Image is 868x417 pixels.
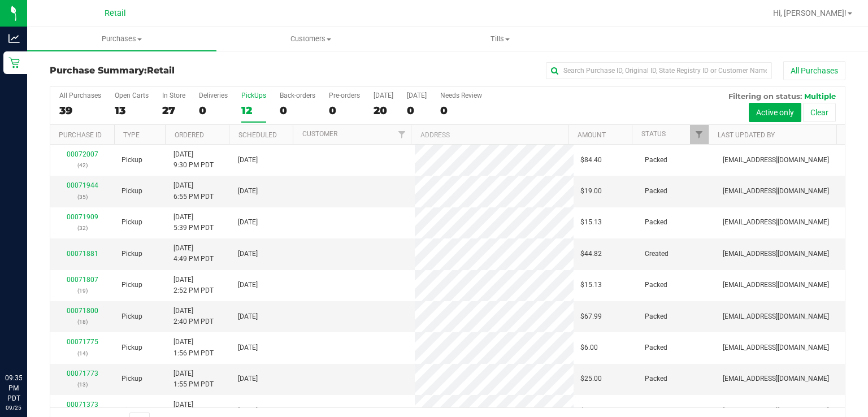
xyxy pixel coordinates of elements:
[67,338,98,346] a: 00071775
[580,373,602,384] span: $25.00
[749,103,801,122] button: Active only
[67,370,98,377] a: 00071773
[238,311,258,322] span: [DATE]
[241,104,266,117] div: 12
[11,327,45,360] iframe: Resource center
[57,192,108,202] p: (35)
[580,217,602,228] span: $15.13
[580,342,598,353] span: $6.00
[67,250,98,258] a: 00071881
[280,92,315,99] div: Back-orders
[121,249,142,259] span: Pickup
[173,368,214,390] span: [DATE] 1:55 PM PDT
[645,155,667,166] span: Packed
[238,155,258,166] span: [DATE]
[411,125,568,145] th: Address
[329,92,360,99] div: Pre-orders
[121,217,142,228] span: Pickup
[59,131,102,139] a: Purchase ID
[67,307,98,315] a: 00071800
[773,8,847,18] span: Hi, [PERSON_NAME]!
[121,373,142,384] span: Pickup
[392,125,411,144] a: Filter
[580,249,602,259] span: $44.82
[723,342,829,353] span: [EMAIL_ADDRESS][DOMAIN_NAME]
[407,104,427,117] div: 0
[580,186,602,197] span: $19.00
[121,155,142,166] span: Pickup
[238,249,258,259] span: [DATE]
[8,33,20,44] inline-svg: Analytics
[121,311,142,322] span: Pickup
[645,186,667,197] span: Packed
[302,130,337,138] a: Customer
[67,276,98,284] a: 00071807
[783,61,845,80] button: All Purchases
[162,104,185,117] div: 27
[121,342,142,353] span: Pickup
[105,8,126,18] span: Retail
[199,92,228,99] div: Deliveries
[238,373,258,384] span: [DATE]
[59,104,101,117] div: 39
[175,131,204,139] a: Ordered
[723,373,829,384] span: [EMAIL_ADDRESS][DOMAIN_NAME]
[238,217,258,228] span: [DATE]
[580,311,602,322] span: $67.99
[645,405,667,416] span: Packed
[173,180,214,202] span: [DATE] 6:55 PM PDT
[406,34,594,44] span: Tills
[645,373,667,384] span: Packed
[27,27,216,51] a: Purchases
[8,57,20,68] inline-svg: Retail
[440,104,482,117] div: 0
[723,311,829,322] span: [EMAIL_ADDRESS][DOMAIN_NAME]
[238,280,258,290] span: [DATE]
[67,401,98,409] a: 00071373
[238,186,258,197] span: [DATE]
[67,181,98,189] a: 00071944
[57,160,108,171] p: (42)
[645,311,667,322] span: Packed
[723,217,829,228] span: [EMAIL_ADDRESS][DOMAIN_NAME]
[374,92,393,99] div: [DATE]
[173,149,214,171] span: [DATE] 9:30 PM PDT
[374,104,393,117] div: 20
[645,342,667,353] span: Packed
[578,131,606,139] a: Amount
[59,92,101,99] div: All Purchases
[115,92,149,99] div: Open Carts
[728,92,802,101] span: Filtering on status:
[723,249,829,259] span: [EMAIL_ADDRESS][DOMAIN_NAME]
[407,92,427,99] div: [DATE]
[173,337,214,358] span: [DATE] 1:56 PM PDT
[57,316,108,327] p: (18)
[216,27,406,51] a: Customers
[121,186,142,197] span: Pickup
[238,131,277,139] a: Scheduled
[173,243,214,264] span: [DATE] 4:49 PM PDT
[723,155,829,166] span: [EMAIL_ADDRESS][DOMAIN_NAME]
[121,405,142,416] span: Pickup
[5,373,22,403] p: 09:35 PM PDT
[67,150,98,158] a: 00072007
[406,27,595,51] a: Tills
[580,155,602,166] span: $84.40
[580,405,602,416] span: $20.00
[173,275,214,296] span: [DATE] 2:52 PM PDT
[645,249,669,259] span: Created
[440,92,482,99] div: Needs Review
[238,342,258,353] span: [DATE]
[723,405,829,416] span: [EMAIL_ADDRESS][DOMAIN_NAME]
[217,34,405,44] span: Customers
[57,223,108,233] p: (32)
[645,217,667,228] span: Packed
[241,92,266,99] div: PickUps
[238,405,258,416] span: [DATE]
[147,65,175,76] span: Retail
[57,379,108,390] p: (13)
[162,92,185,99] div: In Store
[173,306,214,327] span: [DATE] 2:40 PM PDT
[57,285,108,296] p: (19)
[718,131,775,139] a: Last Updated By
